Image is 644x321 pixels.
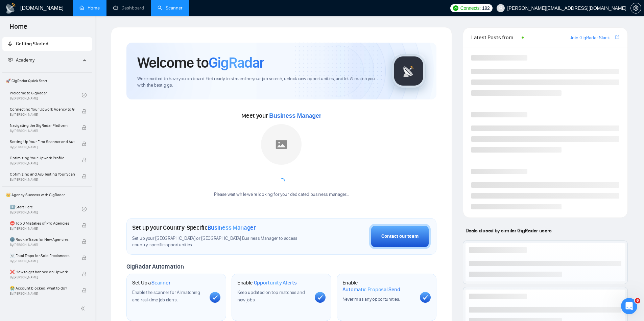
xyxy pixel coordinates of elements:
[392,54,426,88] img: gigradar-logo.png
[82,93,87,97] span: check-circle
[113,5,144,11] a: dashboardDashboard
[10,161,75,165] span: By [PERSON_NAME]
[342,279,414,293] h1: Enable
[10,292,75,296] span: By [PERSON_NAME]
[10,106,75,113] span: Connecting Your Upwork Agency to GigRadar
[132,279,170,286] h1: Set Up a
[79,5,100,11] a: homeHome
[158,5,183,11] a: searchScanner
[132,290,200,303] span: Enable the scanner for AI matching and real-time job alerts.
[82,174,87,179] span: lock
[471,33,520,42] span: Latest Posts from the GigRadar Community
[3,188,91,202] span: 👑 Agency Success with GigRadar
[82,109,87,114] span: lock
[10,171,75,178] span: Optimizing and A/B Testing Your Scanner for Better Results
[276,177,287,188] span: loading
[132,224,256,231] h1: Set up your Country-Specific
[463,225,554,236] span: Deals closed by similar GigRadar users
[82,272,87,276] span: lock
[82,125,87,130] span: lock
[241,112,321,119] span: Meet your
[208,224,256,231] span: Business Manager
[615,34,619,41] a: export
[10,122,75,129] span: Navigating the GigRadar Platform
[10,202,82,216] a: 1️⃣ Start HereBy[PERSON_NAME]
[151,279,170,286] span: Scanner
[453,5,458,11] img: upwork-logo.png
[210,191,353,198] div: Please wait while we're looking for your dedicated business manager...
[498,6,503,10] span: user
[10,129,75,133] span: By [PERSON_NAME]
[8,41,13,46] span: rocket
[10,145,75,149] span: By [PERSON_NAME]
[82,239,87,244] span: lock
[369,224,431,249] button: Contact our team
[82,141,87,146] span: lock
[482,4,490,12] span: 192
[635,298,640,303] span: 6
[10,259,75,263] span: By [PERSON_NAME]
[137,76,381,89] span: We're excited to have you on board. Get ready to streamline your job search, unlock new opportuni...
[10,220,75,227] span: ⛔ Top 3 Mistakes of Pro Agencies
[615,35,619,40] span: export
[631,5,641,11] span: setting
[381,233,419,240] div: Contact our team
[8,58,13,62] span: fund-projection-screen
[82,288,87,293] span: lock
[126,263,184,270] span: GigRadar Automation
[10,275,75,279] span: By [PERSON_NAME]
[10,227,75,231] span: By [PERSON_NAME]
[8,57,34,63] span: Academy
[82,158,87,162] span: lock
[630,3,641,14] button: setting
[2,37,92,51] li: Getting Started
[209,53,264,72] span: GigRadar
[342,286,400,293] span: Automatic Proposal Send
[10,252,75,259] span: ☠️ Fatal Traps for Solo Freelancers
[254,279,297,286] span: Opportunity Alerts
[10,236,75,243] span: 🌚 Rookie Traps for New Agencies
[621,298,637,314] iframe: Intercom live chat
[10,243,75,247] span: By [PERSON_NAME]
[342,296,400,302] span: Never miss any opportunities.
[4,22,33,36] span: Home
[630,5,641,11] a: setting
[570,34,614,42] a: Join GigRadar Slack Community
[16,57,34,63] span: Academy
[10,269,75,275] span: ❌ How to get banned on Upwork
[3,74,91,88] span: 🚀 GigRadar Quick Start
[132,235,311,248] span: Set up your [GEOGRAPHIC_DATA] or [GEOGRAPHIC_DATA] Business Manager to access country-specific op...
[10,285,75,292] span: 😭 Account blocked: what to do?
[237,290,305,303] span: Keep updated on top matches and new jobs.
[10,155,75,161] span: Optimizing Your Upwork Profile
[80,305,87,312] span: double-left
[261,124,302,165] img: placeholder.png
[10,113,75,117] span: By [PERSON_NAME]
[5,3,16,14] img: logo
[269,112,321,119] span: Business Manager
[10,138,75,145] span: Setting Up Your First Scanner and Auto-Bidder
[16,41,48,47] span: Getting Started
[82,207,87,211] span: check-circle
[237,279,297,286] h1: Enable
[137,53,264,72] h1: Welcome to
[460,4,481,12] span: Connects:
[82,255,87,260] span: lock
[82,223,87,228] span: lock
[10,178,75,182] span: By [PERSON_NAME]
[10,88,82,102] a: Welcome to GigRadarBy[PERSON_NAME]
